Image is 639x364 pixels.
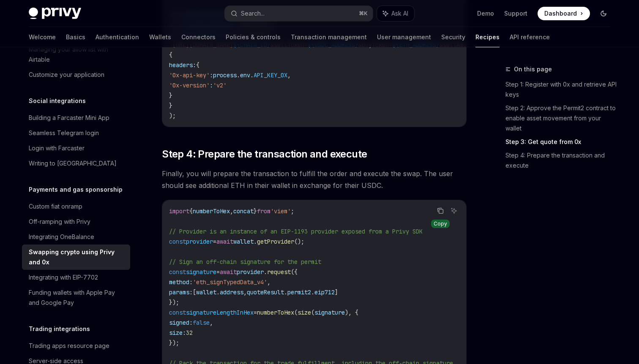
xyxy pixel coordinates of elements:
[22,110,130,125] a: Building a Farcaster Mini App
[254,71,287,79] span: API_KEY_0X
[22,270,130,285] a: Integrating with EIP-7702
[505,101,617,135] a: Step 2: Approve the Permit2 contract to enable asset movement from your wallet
[287,71,291,79] span: ,
[298,309,311,316] span: size
[448,205,459,216] button: Ask AI
[29,201,82,212] div: Custom fiat onramp
[162,168,467,191] span: Finally, you will prepare the transaction to fulfill the order and execute the swap. The user sho...
[391,9,408,18] span: Ask AI
[377,27,431,47] a: User management
[169,102,172,109] span: }
[267,268,291,276] span: request
[505,149,617,172] a: Step 4: Prepare the transaction and execute
[149,27,171,47] a: Wallets
[345,309,358,316] span: ), {
[193,288,196,296] span: [
[29,128,99,138] div: Seamless Telegram login
[241,8,265,19] div: Search...
[29,324,90,334] h5: Trading integrations
[210,81,213,89] span: :
[505,78,617,101] a: Step 1: Register with 0x and retrieve API keys
[270,207,291,215] span: 'viem'
[169,329,186,337] span: size:
[186,268,216,276] span: signature
[210,319,213,326] span: ,
[29,232,94,242] div: Integrating OneBalance
[186,309,254,316] span: signatureLengthInHex
[504,9,527,18] a: Support
[294,309,298,316] span: (
[233,238,254,245] span: wallet
[29,158,117,168] div: Writing to [GEOGRAPHIC_DATA]
[477,9,494,18] a: Demo
[475,27,500,47] a: Recipes
[435,205,446,216] button: Copy the contents from the code block
[441,27,465,47] a: Security
[216,238,233,245] span: await
[335,288,338,296] span: ]
[220,268,237,276] span: await
[66,27,85,47] a: Basics
[264,268,267,276] span: .
[186,329,193,337] span: 32
[220,288,243,296] span: address
[22,199,130,214] a: Custom fiat onramp
[254,207,257,215] span: }
[22,141,130,156] a: Login with Farcaster
[226,27,281,47] a: Policies & controls
[29,185,123,195] h5: Payments and gas sponsorship
[233,207,254,215] span: concat
[538,7,590,20] a: Dashboard
[22,244,130,270] a: Swapping crypto using Privy and 0x
[29,272,98,283] div: Integrating with EIP-7702
[240,71,250,79] span: env
[22,156,130,171] a: Writing to [GEOGRAPHIC_DATA]
[169,339,179,347] span: });
[169,207,189,215] span: import
[169,309,186,316] span: const
[29,113,109,123] div: Building a Farcaster Mini App
[169,61,196,69] span: headers:
[287,288,311,296] span: permit2
[162,147,367,161] span: Step 4: Prepare the transaction and execute
[291,268,298,276] span: ({
[29,341,109,351] div: Trading apps resource page
[169,112,176,120] span: );
[169,228,423,235] span: // Provider is an instance of an EIP-1193 provider exposed from a Privy SDK
[254,238,257,245] span: .
[213,81,227,89] span: 'v2'
[225,6,373,21] button: Search...⌘K
[22,229,130,244] a: Integrating OneBalance
[237,268,264,276] span: provider
[257,238,294,245] span: getProvider
[22,67,130,82] a: Customize your application
[169,81,210,89] span: '0x-version'
[169,268,186,276] span: const
[169,51,172,59] span: {
[514,64,552,74] span: On this page
[169,258,321,266] span: // Sign an off-chain signature for the permit
[267,278,270,286] span: ,
[169,299,179,306] span: });
[597,7,610,20] button: Toggle dark mode
[22,338,130,353] a: Trading apps resource page
[193,207,230,215] span: numberToHex
[169,278,193,286] span: method:
[96,27,139,47] a: Authentication
[257,309,294,316] span: numberToHex
[284,288,287,296] span: .
[544,9,577,18] span: Dashboard
[169,238,186,245] span: const
[29,27,56,47] a: Welcome
[193,319,210,326] span: false
[311,288,314,296] span: .
[29,96,86,106] h5: Social integrations
[29,70,104,80] div: Customize your application
[189,207,193,215] span: {
[22,214,130,229] a: Off-ramping with Privy
[216,268,220,276] span: =
[29,143,85,153] div: Login with Farcaster
[314,309,345,316] span: signature
[169,71,210,79] span: '0x-api-key'
[431,220,450,228] div: Copy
